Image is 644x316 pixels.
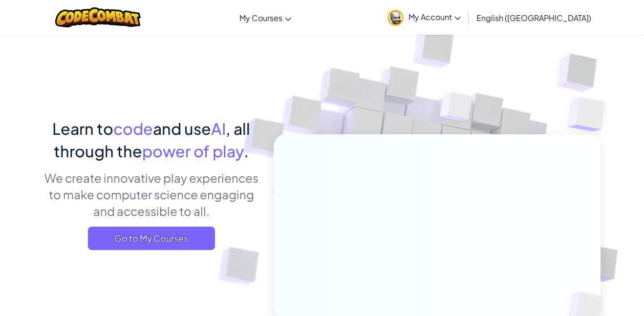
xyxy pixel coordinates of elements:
[422,73,492,146] img: Overlap cubes
[235,4,296,31] a: My Courses
[244,141,249,161] span: .
[55,7,141,27] img: CodeCombat logo
[52,119,113,138] span: Learn to
[43,169,259,219] p: We create innovative play experiences to make computer science engaging and accessible to all.
[476,13,591,23] span: English ([GEOGRAPHIC_DATA])
[113,119,153,138] span: code
[239,13,282,23] span: My Courses
[142,141,244,161] span: power of play
[153,119,211,138] span: and use
[211,119,226,138] span: AI
[88,227,215,250] a: Go to My Courses
[383,2,466,33] a: My Account
[408,12,461,22] span: My Account
[548,73,633,156] img: Overlap cubes
[472,4,596,31] a: English ([GEOGRAPHIC_DATA])
[387,10,404,26] img: avatar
